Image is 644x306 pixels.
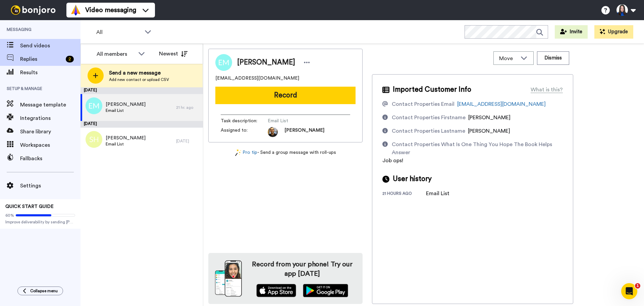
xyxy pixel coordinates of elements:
span: Email List [106,141,146,147]
span: Add new contact or upload CSV [109,77,169,82]
button: Upgrade [594,25,633,39]
span: Replies [20,55,63,63]
span: QUICK START GUIDE [5,204,54,209]
img: vm-color.svg [70,5,81,15]
span: Task description : [221,118,268,124]
img: bj-logo-header-white.svg [8,5,58,15]
span: Assigned to: [221,127,268,137]
span: Email List [268,118,331,124]
a: [EMAIL_ADDRESS][DOMAIN_NAME] [457,101,546,107]
span: [PERSON_NAME] [284,127,324,137]
div: Contact Properties Email [392,100,454,108]
span: Share library [20,128,80,136]
div: 21 hr. ago [176,105,200,110]
span: Video messaging [85,5,136,15]
span: Imported Customer Info [393,85,471,95]
img: sh.png [86,131,102,148]
img: em.png [86,97,102,114]
span: Send videos [20,42,80,50]
span: Results [20,69,80,77]
div: 21 hours ago [382,191,426,198]
span: Collapse menu [30,288,58,294]
button: Invite [555,25,588,39]
span: 60% [5,213,14,218]
span: Job ops! [382,158,403,163]
span: [PERSON_NAME] [237,57,295,68]
img: download [215,260,242,297]
span: [PERSON_NAME] [106,101,146,108]
button: Record [215,87,356,104]
span: Improve deliverability by sending [PERSON_NAME]’s from your own email [5,219,75,225]
span: Fallbacks [20,155,80,163]
div: Contact Properties Firstname [392,114,466,122]
span: Workspaces [20,141,80,149]
div: [DATE] [176,138,200,144]
span: [PERSON_NAME] [106,135,146,141]
span: [PERSON_NAME] [468,128,510,134]
div: Email List [426,189,460,198]
span: Send a new message [109,69,169,77]
button: Dismiss [537,51,569,65]
div: [DATE] [80,121,203,128]
a: Pro tip [235,149,257,156]
div: All members [97,50,135,58]
span: Email List [106,108,146,113]
button: Collapse menu [17,287,63,295]
img: magic-wand.svg [235,149,241,156]
div: What is this? [531,86,563,94]
img: playstore [303,284,348,297]
span: Settings [20,182,80,190]
span: Move [499,54,517,62]
img: Image of Erika Maronde [215,54,232,71]
span: User history [393,174,432,184]
div: 2 [66,56,74,62]
div: - Send a group message with roll-ups [208,149,363,156]
span: All [96,28,141,36]
span: [PERSON_NAME] [468,115,511,120]
span: Integrations [20,114,80,122]
div: Contact Properties What Is One Thing You Hope The Book Helps Answer [392,140,560,157]
h4: Record from your phone! Try our app [DATE] [249,260,356,278]
img: appstore [256,284,296,297]
div: [DATE] [80,87,203,94]
span: [EMAIL_ADDRESS][DOMAIN_NAME] [215,75,299,82]
div: Contact Properties Lastname [392,127,465,135]
img: 7a2fa43e-a229-4c2f-b5fe-b18c6b41714b-1697417357.jpg [268,127,278,137]
span: 1 [635,283,640,289]
button: Newest [154,47,193,60]
iframe: Intercom live chat [621,283,637,299]
span: Message template [20,101,80,109]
